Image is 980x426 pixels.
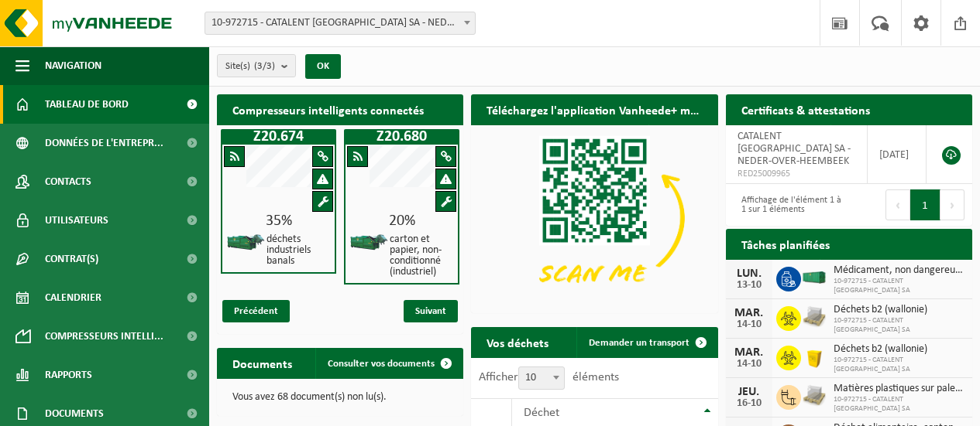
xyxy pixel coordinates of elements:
[734,346,765,359] div: MAR.
[834,304,965,316] span: Déchets b2 (wallonie)
[222,300,290,322] span: Précédent
[734,319,765,330] div: 14-10
[834,395,965,414] span: 10-972715 - CATALENT [GEOGRAPHIC_DATA] SA
[734,359,765,370] div: 14-10
[349,233,388,252] img: HK-XZ-20-GN-01
[45,162,91,201] span: Contacts
[45,85,129,124] span: Tableau de bord
[315,348,462,379] a: Consulter vos documents
[519,367,564,389] span: 10
[834,383,965,395] span: Matières plastiques sur palettes en plastique (plaques pp alvéolaires blanc+ ps ...
[205,12,475,34] span: 10-972715 - CATALENT BELGIUM SA - NEDER-OVER-HEEMBEEK
[45,46,101,85] span: Navigation
[226,233,265,252] img: HK-XZ-20-GN-01
[734,307,765,319] div: MAR.
[471,327,564,357] h2: Vos déchets
[222,213,335,229] div: 35%
[45,356,92,394] span: Rapports
[726,229,845,259] h2: Tâches planifiées
[885,189,910,220] button: Previous
[479,371,619,383] label: Afficher éléments
[217,348,308,378] h2: Documents
[589,338,689,348] span: Demander un transport
[801,343,827,370] img: LP-SB-00050-HPE-22
[910,189,940,220] button: 1
[45,240,98,278] span: Contrat(s)
[348,129,456,145] h1: Z20.680
[225,129,332,145] h1: Z20.674
[45,201,108,240] span: Utilisateurs
[471,125,717,310] img: Download de VHEPlus App
[471,94,717,124] h2: Téléchargez l'application Vanheede+ maintenant!
[205,12,476,35] span: 10-972715 - CATALENT BELGIUM SA - NEDER-OVER-HEEMBEEK
[45,278,101,317] span: Calendrier
[834,356,965,374] span: 10-972715 - CATALENT [GEOGRAPHIC_DATA] SA
[940,189,965,220] button: Next
[217,54,296,77] button: Site(s)(3/3)
[868,125,927,184] td: [DATE]
[834,264,965,277] span: Médicament, non dangereux, non conforme, en petit conditionnement
[346,213,458,229] div: 20%
[801,304,827,330] img: LP-PA-00000-WDN-11
[266,234,329,267] h4: déchets industriels banals
[232,392,448,403] p: Vous avez 68 document(s) non lu(s).
[217,94,463,124] h2: Compresseurs intelligents connectés
[738,131,851,167] span: CATALENT [GEOGRAPHIC_DATA] SA - NEDER-OVER-HEEMBEEK
[801,271,827,285] img: HK-XA-40-GN-00
[8,392,259,426] iframe: chat widget
[738,168,855,180] span: RED25009965
[734,386,765,398] div: JEU.
[576,327,717,358] a: Demander un transport
[225,55,275,78] span: Site(s)
[834,316,965,335] span: 10-972715 - CATALENT [GEOGRAPHIC_DATA] SA
[518,366,565,390] span: 10
[734,188,841,222] div: Affichage de l'élément 1 à 1 sur 1 éléments
[45,124,163,162] span: Données de l'entrepr...
[305,54,341,79] button: OK
[734,280,765,291] div: 13-10
[328,359,435,369] span: Consulter vos documents
[801,383,827,409] img: LP-PA-00000-WDN-11
[834,343,965,356] span: Déchets b2 (wallonie)
[734,268,765,280] div: LUN.
[254,61,275,71] count: (3/3)
[726,94,885,124] h2: Certificats & attestations
[404,300,458,322] span: Suivant
[390,234,452,278] h4: carton et papier, non-conditionné (industriel)
[834,277,965,295] span: 10-972715 - CATALENT [GEOGRAPHIC_DATA] SA
[524,407,559,419] span: Déchet
[45,317,163,356] span: Compresseurs intelli...
[734,398,765,409] div: 16-10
